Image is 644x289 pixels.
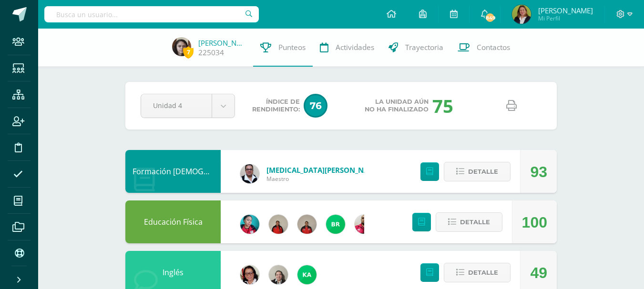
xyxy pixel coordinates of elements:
[522,201,547,244] div: 100
[468,163,498,180] span: Detalle
[266,165,381,175] a: [MEDICAL_DATA][PERSON_NAME]
[240,265,259,284] img: 2ca4f91e2a017358137dd701126cf722.png
[460,213,490,231] span: Detalle
[252,98,300,113] span: Índice de Rendimiento:
[432,93,453,118] div: 75
[365,98,429,113] span: La unidad aún no ha finalizado
[355,215,374,234] img: 720c24124c15ba549e3e394e132c7bff.png
[240,164,259,183] img: 2b9ad40edd54c2f1af5f41f24ea34807.png
[198,48,224,58] a: 225034
[538,6,593,15] span: [PERSON_NAME]
[313,29,381,67] a: Actividades
[512,5,531,24] img: a164061a65f1df25e60207af94843a26.png
[253,29,313,67] a: Punteos
[183,46,194,58] span: 7
[297,265,317,284] img: a64c3460752fcf2c5e8663a69b02fa63.png
[538,14,593,22] span: Mi Perfil
[450,29,517,67] a: Contactos
[444,263,511,282] button: Detalle
[141,94,235,118] a: Unidad 4
[198,38,246,48] a: [PERSON_NAME]
[125,200,221,243] div: Educación Física
[336,42,374,52] span: Actividades
[530,150,547,193] div: 93
[405,42,443,52] span: Trayectoria
[468,264,498,281] span: Detalle
[436,212,502,232] button: Detalle
[266,175,381,183] span: Maestro
[172,37,191,56] img: bc252aad630b640c5333f9b836cf3723.png
[278,42,306,52] span: Punteos
[269,265,288,284] img: 525b25e562e1b2fd5211d281b33393db.png
[444,162,511,181] button: Detalle
[381,29,450,67] a: Trayectoria
[44,6,259,22] input: Busca un usuario...
[153,94,200,117] span: Unidad 4
[269,215,288,234] img: d4deafe5159184ad8cadd3f58d7b9740.png
[326,215,345,234] img: 7976fc47626adfddeb45c36bac81a772.png
[485,12,495,23] span: 849
[240,215,259,234] img: 4042270918fd6b5921d0ca12ded71c97.png
[297,215,317,234] img: 139d064777fbe6bf61491abfdba402ef.png
[125,150,221,193] div: Formación Cristiana
[477,42,510,52] span: Contactos
[304,94,327,118] span: 76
